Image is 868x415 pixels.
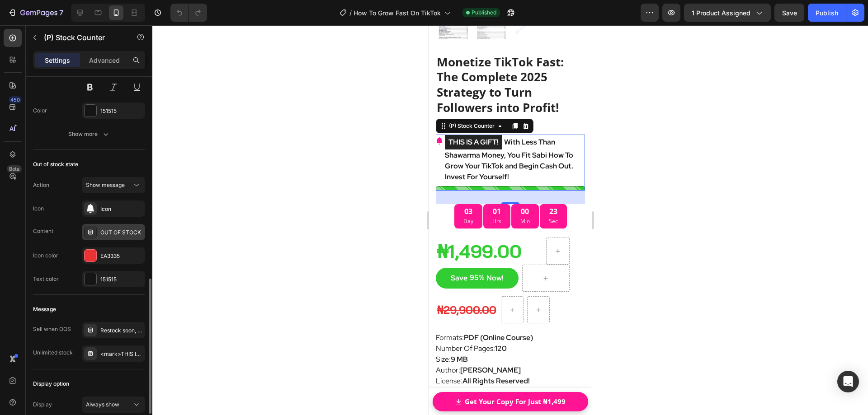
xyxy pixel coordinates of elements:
span: Show message [86,182,125,188]
button: Publish [808,4,846,22]
div: Display option [33,380,69,388]
button: 7 [4,4,67,22]
div: Publish [816,8,838,18]
div: Icon [33,205,44,213]
p: 7 [59,7,63,18]
div: Open Intercom Messenger [837,371,859,392]
div: Message [33,305,56,313]
button: Always show [82,396,145,413]
div: Icon [100,205,143,213]
div: 450 [9,96,22,103]
div: Unlimited stock [33,349,73,357]
span: Always show [86,401,119,408]
button: Save [774,4,804,22]
div: Content [33,227,53,235]
div: Display [33,401,52,409]
iframe: Design area [429,25,592,415]
button: Show more [33,126,145,142]
button: 1 product assigned [684,4,771,22]
div: <mark>THIS IS A GIFT! </mark>With Less Than Shawarma Money, You Fit Sabi How To Grow Your TikTok ... [100,350,143,358]
span: Save [782,9,797,17]
div: Undo/Redo [170,4,207,22]
div: Beta [7,165,22,173]
div: Text color [33,275,59,283]
span: 1 product assigned [692,8,750,18]
p: (P) Stock Counter [44,32,121,43]
div: Sell when OOS [33,325,71,333]
div: OUT OF STOCK [100,228,143,237]
p: Advanced [89,56,120,65]
div: Restock soon, PREORDER NOW! [100,326,143,335]
div: 151515 [100,275,143,284]
div: Out of stock state [33,160,78,168]
div: Icon color [33,252,58,260]
button: Show message [82,177,145,193]
div: Action [33,181,49,189]
p: Settings [45,56,70,65]
div: EA3335 [100,252,143,260]
div: Color [33,107,47,115]
div: Show more [68,130,110,139]
span: / [349,8,352,18]
span: Published [472,9,496,17]
div: 151515 [100,107,143,115]
span: How To Grow Fast On TikTok [354,8,441,18]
